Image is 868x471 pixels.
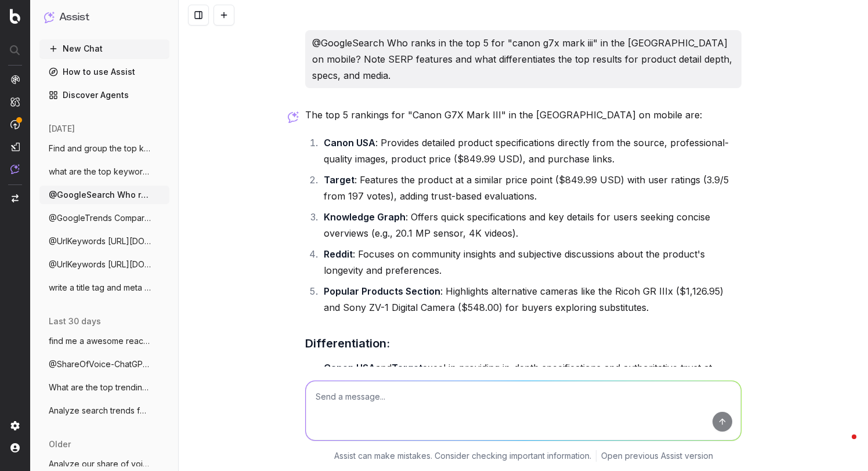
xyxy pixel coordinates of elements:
[39,255,169,274] button: @UrlKeywords [URL][DOMAIN_NAME]
[312,35,735,84] p: @GoogleSearch Who ranks in the top 5 for "canon g7x mark iii" in the [GEOGRAPHIC_DATA] on mobile?...
[49,335,151,347] span: find me a awesome reaction gifs for awes
[39,86,169,104] a: Discover Agents
[39,162,169,181] button: what are the top keywords for the water
[320,172,742,204] li: : Features the product at a similar price point ($849.99 USD) with user ratings (3.9/5 from 197 v...
[324,174,355,186] strong: Target
[392,362,422,374] strong: Target
[49,212,151,224] span: @GoogleTrends Compare "owala water bottl
[324,211,406,223] strong: Knowledge Graph
[49,236,151,247] span: @UrlKeywords [URL][DOMAIN_NAME]
[10,164,20,174] img: Assist
[10,443,20,452] img: My account
[12,194,19,202] img: Switch project
[10,9,20,24] img: Botify logo
[49,405,151,416] span: Analyze search trends for: back to schoo
[10,75,20,84] img: Analytics
[334,450,591,462] p: Assist can make mistakes. Consider checking important information.
[324,285,440,297] strong: Popular Products Section
[49,166,151,177] span: what are the top keywords for the water
[324,362,375,374] strong: Canon USA
[10,142,20,151] img: Studio
[10,119,20,129] img: Activation
[39,186,169,204] button: @GoogleSearch Who ranks in the top 5 for
[320,209,742,241] li: : Offers quick specifications and key details for users seeking concise overviews (e.g., 20.1 MP ...
[49,189,151,201] span: @GoogleSearch Who ranks in the top 5 for
[44,9,165,26] button: Assist
[39,401,169,420] button: Analyze search trends for: back to schoo
[39,39,169,58] button: New Chat
[49,439,71,450] span: older
[39,232,169,251] button: @UrlKeywords [URL][DOMAIN_NAME]
[10,97,20,107] img: Intelligence
[39,139,169,158] button: Find and group the top keywords for hall
[305,334,742,353] h3: Differentiation:
[39,278,169,297] button: write a title tag and meta description f
[324,137,375,148] strong: Canon USA
[39,63,169,81] a: How to use Assist
[44,12,55,23] img: Assist
[320,283,742,316] li: : Highlights alternative cameras like the Ricoh GR IIIx ($1,126.95) and Sony ZV-1 Digital Camera ...
[305,107,742,123] p: The top 5 rankings for "Canon G7X Mark III" in the [GEOGRAPHIC_DATA] on mobile are:
[39,332,169,350] button: find me a awesome reaction gifs for awes
[39,355,169,374] button: @ShareOfVoice-ChatGPT compare my brand a
[49,123,75,135] span: [DATE]
[320,135,742,167] li: : Provides detailed product specifications directly from the source, professional-quality images,...
[320,246,742,278] li: : Focuses on community insights and subjective discussions about the product's longevity and pref...
[49,316,101,327] span: last 30 days
[320,360,742,392] li: and excel in providing in-depth specifications and authoritative trust at similar pricing.
[49,143,151,154] span: Find and group the top keywords for hall
[49,458,151,470] span: Analyze our share of voice for "What are
[59,9,89,26] h1: Assist
[39,378,169,397] button: What are the top trending topics for bac
[10,421,20,430] img: Setting
[49,282,151,294] span: write a title tag and meta description f
[601,450,713,462] a: Open previous Assist version
[49,382,151,393] span: What are the top trending topics for bac
[288,111,299,123] img: Botify assist logo
[324,248,353,260] strong: Reddit
[49,259,151,270] span: @UrlKeywords [URL][DOMAIN_NAME]
[39,209,169,227] button: @GoogleTrends Compare "owala water bottl
[49,358,151,370] span: @ShareOfVoice-ChatGPT compare my brand a
[829,432,856,459] iframe: Intercom live chat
